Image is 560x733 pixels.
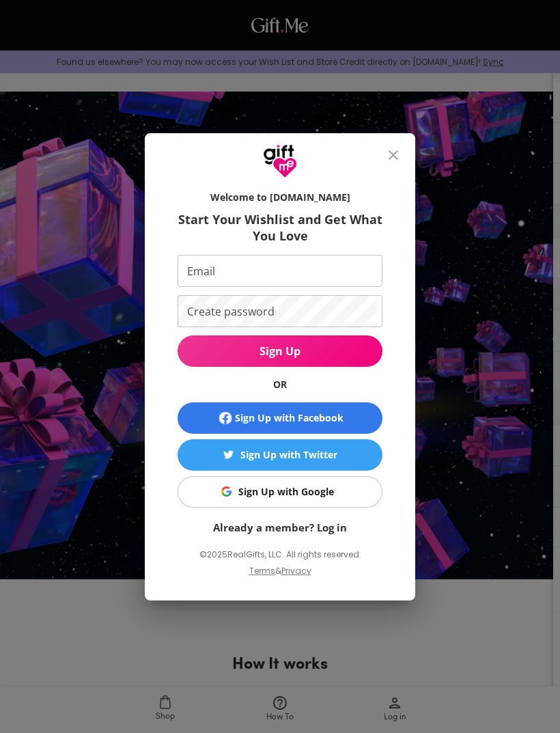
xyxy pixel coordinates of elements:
a: Terms [249,565,275,577]
div: Sign Up with Twitter [240,447,337,462]
a: Already a member? Log in [213,521,347,534]
h6: Start Your Wishlist and Get What You Love [178,211,382,244]
button: Sign Up [178,335,382,367]
img: GiftMe Logo [263,144,297,178]
div: Sign Up with Google [238,484,334,499]
h6: Welcome to [DOMAIN_NAME] [178,191,382,204]
p: & [275,564,281,590]
a: Privacy [281,565,311,577]
div: Sign Up with Facebook [235,411,344,426]
button: Sign Up with TwitterSign Up with Twitter [178,439,382,471]
button: close [377,139,410,171]
span: Sign Up [178,344,382,359]
img: Sign Up with Google [221,486,232,497]
button: Sign Up with Facebook [178,402,382,434]
button: Sign Up with GoogleSign Up with Google [178,476,382,508]
img: Sign Up with Twitter [223,450,234,460]
h6: OR [178,378,382,391]
p: © 2025 RealGifts, LLC. All rights reserved. [178,546,382,564]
